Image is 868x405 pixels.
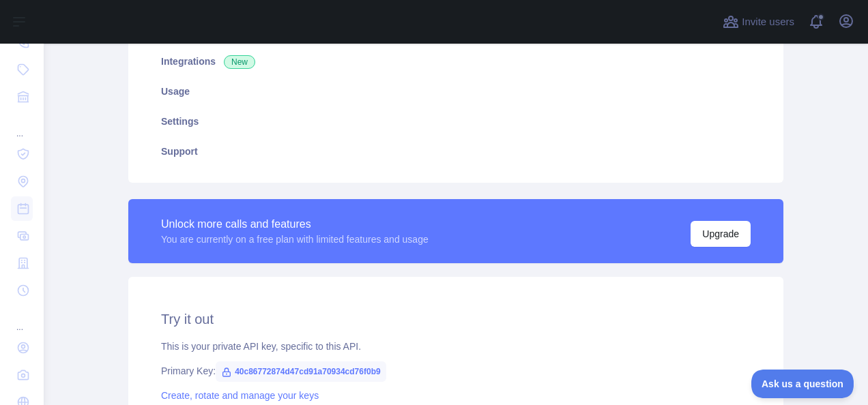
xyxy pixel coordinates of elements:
[742,14,794,30] span: Invite users
[216,361,386,382] span: 40c86772874d47cd91a70934cd76f0b9
[751,370,854,398] iframe: Toggle Customer Support
[161,216,429,232] div: Unlock more calls and features
[161,232,429,246] div: You are currently on a free plan with limited features and usage
[720,11,797,33] button: Invite users
[161,310,751,329] h2: Try it out
[145,106,767,136] a: Settings
[145,136,767,166] a: Support
[145,46,767,76] a: Integrations New
[11,305,33,333] div: ...
[224,55,255,69] span: New
[161,364,751,378] div: Primary Key:
[145,76,767,106] a: Usage
[11,112,33,139] div: ...
[161,340,751,353] div: This is your private API key, specific to this API.
[691,221,751,247] button: Upgrade
[161,390,319,401] a: Create, rotate and manage your keys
